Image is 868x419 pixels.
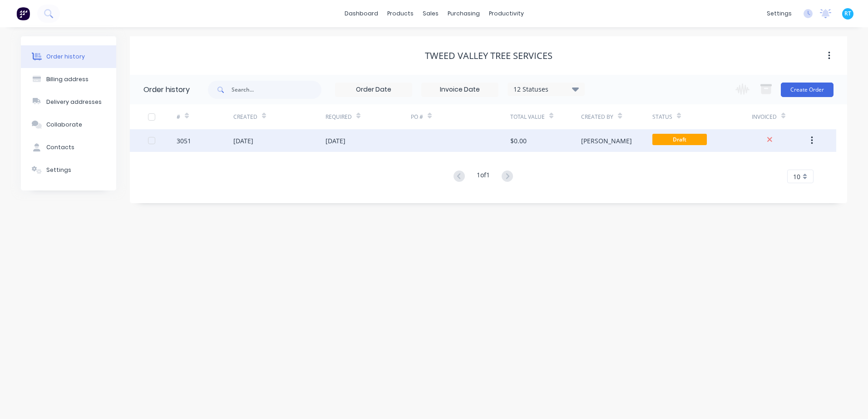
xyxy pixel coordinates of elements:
div: Tweed Valley Tree Services [425,50,552,61]
span: 10 [793,172,800,181]
input: Order Date [335,83,412,97]
div: 12 Statuses [508,84,584,94]
div: PO # [411,113,423,121]
button: Billing address [21,68,116,91]
button: Order history [21,45,116,68]
a: dashboard [340,7,383,20]
div: Total Value [510,113,545,121]
div: [DATE] [233,136,253,146]
div: $0.00 [510,136,527,146]
div: Delivery addresses [46,98,102,106]
div: 1 of 1 [477,170,490,183]
div: Invoiced [752,104,809,129]
div: Status [652,113,672,121]
div: [PERSON_NAME] [581,136,632,146]
div: # [177,104,233,129]
button: Contacts [21,136,116,159]
div: Created [233,104,325,129]
div: sales [418,7,443,20]
div: purchasing [443,7,484,20]
div: settings [762,7,796,20]
button: Settings [21,159,116,181]
button: Create Order [781,83,833,97]
div: products [383,7,418,20]
div: productivity [484,7,528,20]
div: Settings [46,166,71,174]
div: Required [325,104,411,129]
div: Required [325,113,352,121]
span: RT [844,10,851,18]
div: Order history [143,84,190,95]
div: Created [233,113,257,121]
div: # [177,113,180,121]
div: Billing address [46,75,89,83]
span: Draft [652,134,707,145]
div: PO # [411,104,510,129]
div: Invoiced [752,113,777,121]
div: [DATE] [325,136,345,146]
div: 3051 [177,136,191,146]
div: Created By [581,113,613,121]
input: Invoice Date [422,83,498,97]
div: Collaborate [46,121,82,129]
button: Delivery addresses [21,91,116,113]
div: Created By [581,104,652,129]
div: Total Value [510,104,581,129]
img: Factory [16,7,30,20]
button: Collaborate [21,113,116,136]
div: Status [652,104,752,129]
div: Order history [46,53,85,61]
input: Search... [232,81,321,99]
div: Contacts [46,143,74,151]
